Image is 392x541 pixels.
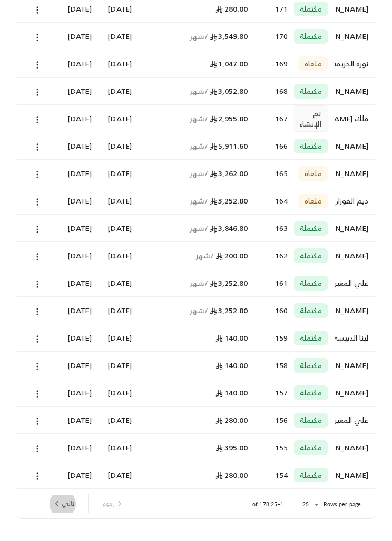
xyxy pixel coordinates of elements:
[144,105,248,132] div: 2,955.80
[341,78,368,105] div: [PERSON_NAME]
[104,380,132,407] div: [DATE]
[64,352,91,379] div: [DATE]
[144,188,248,215] div: 3,252.80
[260,297,288,324] div: 160
[144,407,248,434] div: 280.00
[190,112,208,125] span: / شهر
[64,23,91,50] div: [DATE]
[300,224,322,234] span: مكتملة
[104,215,132,242] div: [DATE]
[144,462,248,489] div: 280.00
[190,85,208,98] span: / شهر
[64,243,91,269] div: [DATE]
[260,78,288,105] div: 168
[300,388,322,399] span: مكتملة
[144,215,248,242] div: 3,846.80
[190,222,208,235] span: / شهر
[260,105,288,132] div: 167
[341,51,368,78] div: نوره الحزيمي
[190,140,208,153] span: / شهر
[144,297,248,324] div: 3,252.80
[341,407,368,434] div: علي المغيرة
[196,249,214,263] span: / شهر
[260,133,288,160] div: 166
[341,188,368,215] div: ديم الفوزان
[144,160,248,187] div: 3,262.00
[64,133,91,160] div: [DATE]
[144,133,248,160] div: 5,911.60
[144,23,248,50] div: 3,549.80
[300,361,322,371] span: مكتملة
[64,325,91,352] div: [DATE]
[341,297,368,324] div: [PERSON_NAME]
[104,133,132,160] div: [DATE]
[144,434,248,461] div: 395.00
[341,215,368,242] div: [PERSON_NAME]
[321,501,361,509] p: Rows per page:
[341,23,368,50] div: [PERSON_NAME]
[300,306,322,316] span: مكتملة
[260,51,288,78] div: 169
[299,109,321,130] span: تم الإنشاء
[144,51,248,78] div: 1,047.00
[104,243,132,269] div: [DATE]
[190,167,208,180] span: / شهر
[305,196,322,207] span: ملغاة
[104,188,132,215] div: [DATE]
[64,160,91,187] div: [DATE]
[260,188,288,215] div: 164
[104,105,132,132] div: [DATE]
[104,160,132,187] div: [DATE]
[260,434,288,461] div: 155
[260,270,288,297] div: 161
[260,325,288,352] div: 159
[341,270,368,297] div: علي المغيرة
[190,195,208,208] span: / شهر
[341,462,368,489] div: [PERSON_NAME]
[341,380,368,407] div: [PERSON_NAME]
[104,297,132,324] div: [DATE]
[64,51,91,78] div: [DATE]
[144,78,248,105] div: 3,052.80
[104,407,132,434] div: [DATE]
[144,325,248,352] div: 140.00
[144,352,248,379] div: 140.00
[144,380,248,407] div: 140.00
[260,380,288,407] div: 157
[64,215,91,242] div: [DATE]
[260,462,288,489] div: 154
[104,462,132,489] div: [DATE]
[104,23,132,50] div: [DATE]
[64,270,91,297] div: [DATE]
[64,434,91,461] div: [DATE]
[341,105,368,132] div: فلك [PERSON_NAME]
[144,243,248,269] div: 200.00
[104,352,132,379] div: [DATE]
[300,4,322,15] span: مكتملة
[300,333,322,344] span: مكتملة
[260,352,288,379] div: 158
[190,277,208,290] span: / شهر
[300,141,322,152] span: مكتملة
[300,32,322,42] span: مكتملة
[260,23,288,50] div: 170
[341,133,368,160] div: [PERSON_NAME] الحيبل
[296,499,321,511] div: 25
[104,51,132,78] div: [DATE]
[190,30,208,43] span: / شهر
[64,462,91,489] div: [DATE]
[305,59,322,70] span: ملغاة
[305,169,322,179] span: ملغاة
[341,243,368,269] div: [PERSON_NAME]
[104,270,132,297] div: [DATE]
[300,278,322,289] span: مكتملة
[104,325,132,352] div: [DATE]
[260,243,288,269] div: 162
[341,160,368,187] div: [PERSON_NAME]
[64,188,91,215] div: [DATE]
[300,470,322,481] span: مكتملة
[104,434,132,461] div: [DATE]
[260,215,288,242] div: 163
[64,297,91,324] div: [DATE]
[341,434,368,461] div: [PERSON_NAME]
